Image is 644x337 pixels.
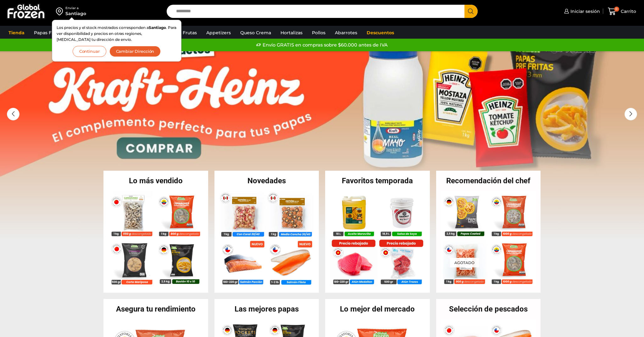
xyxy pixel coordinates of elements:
a: Papas Fritas [31,27,64,39]
h2: Selección de pescados [436,305,541,313]
h2: Las mejores papas [214,305,319,313]
button: Continuar [73,46,106,57]
button: Search button [464,5,478,18]
a: Iniciar sesión [563,5,600,18]
div: Previous slide [7,108,19,120]
a: Appetizers [203,27,234,39]
a: Hortalizas [277,27,306,39]
a: Tienda [5,27,28,39]
span: 0 [614,7,619,12]
p: Los precios y el stock mostrados corresponden a . Para ver disponibilidad y precios en otras regi... [57,25,177,43]
a: Abarrotes [332,27,360,39]
h2: Recomendación del chef [436,177,541,185]
img: address-field-icon.svg [56,6,65,17]
a: Pollos [309,27,329,39]
a: Descuentos [364,27,397,39]
p: Agotado [450,258,479,268]
h2: Novedades [214,177,319,185]
div: Enviar a [65,6,86,10]
h2: Favoritos temporada [325,177,430,185]
h2: Lo más vendido [103,177,208,185]
h2: Asegura tu rendimiento [103,305,208,313]
h2: Lo mejor del mercado [325,305,430,313]
button: Cambiar Dirección [109,46,161,57]
span: Iniciar sesión [569,8,600,14]
span: Carrito [619,8,636,14]
div: Santiago [65,10,86,17]
strong: Santiago [149,25,166,30]
div: Next slide [625,108,637,120]
a: Queso Crema [237,27,274,39]
a: 0 Carrito [606,4,638,19]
